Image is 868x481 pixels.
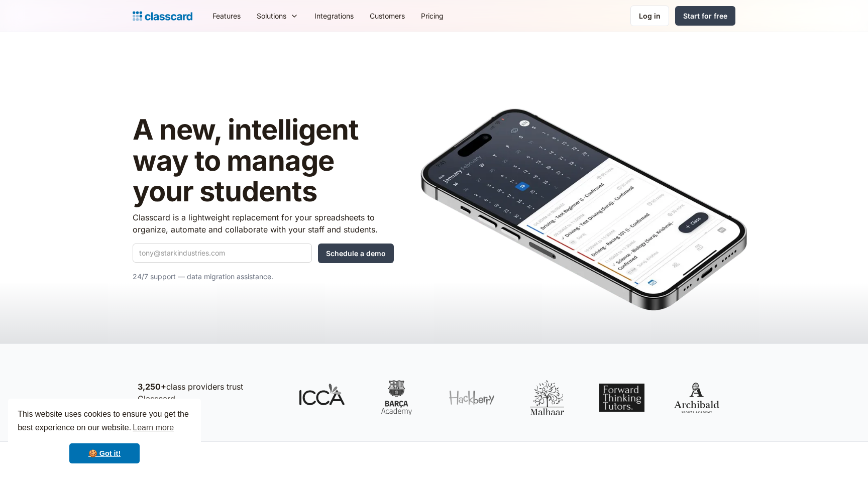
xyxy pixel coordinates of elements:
input: Schedule a demo [318,244,394,263]
p: class providers trust Classcard [138,381,278,405]
div: Start for free [683,11,727,21]
a: Start for free [675,6,735,26]
a: Pricing [413,5,452,27]
div: Solutions [249,5,306,27]
strong: 3,250+ [138,382,166,392]
a: learn more about cookies [131,420,175,435]
div: Solutions [257,11,286,21]
h1: A new, intelligent way to manage your students [133,114,394,207]
span: This website uses cookies to ensure you get the best experience on our website. [18,408,191,435]
form: Quick Demo Form [133,244,394,263]
p: 24/7 support — data migration assistance. [133,271,394,283]
div: cookieconsent [8,399,201,473]
div: Log in [639,11,661,21]
a: Logo [133,9,192,23]
input: tony@starkindustries.com [133,244,312,263]
a: dismiss cookie message [69,443,140,463]
a: Customers [362,5,413,27]
a: Integrations [306,5,362,27]
a: Features [204,5,249,27]
p: Classcard is a lightweight replacement for your spreadsheets to organize, automate and collaborat... [133,211,394,235]
a: Log in [630,6,669,26]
